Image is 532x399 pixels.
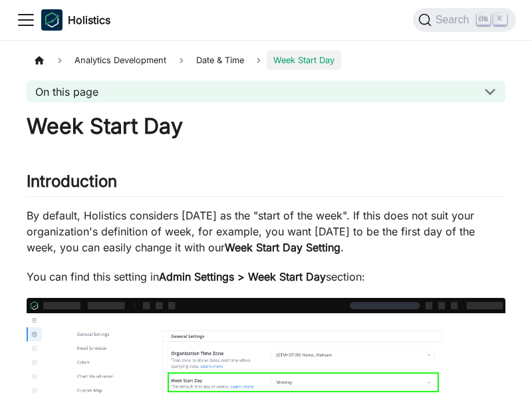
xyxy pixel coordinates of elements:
p: You can find this setting in section: [27,269,505,285]
h1: Week Start Day [27,113,505,140]
span: Week Start Day [267,51,341,70]
strong: Admin Settings > Week Start Day [159,270,326,283]
b: Holistics [68,12,110,28]
p: By default, Holistics considers [DATE] as the "start of the week". If this does not suit your org... [27,207,505,255]
span: Date & Time [190,51,251,70]
kbd: K [493,13,507,25]
strong: Week Start Day Setting [225,241,340,254]
a: HolisticsHolistics [41,9,110,31]
button: On this page [27,80,505,102]
span: Analytics Development [68,51,173,70]
span: Search [432,14,477,26]
a: Home page [27,51,52,70]
button: Search (Ctrl+K) [413,8,516,32]
button: Toggle navigation bar [16,10,36,30]
nav: Breadcrumbs [27,51,505,70]
h2: Introduction [27,172,505,197]
img: Holistics [41,9,63,31]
